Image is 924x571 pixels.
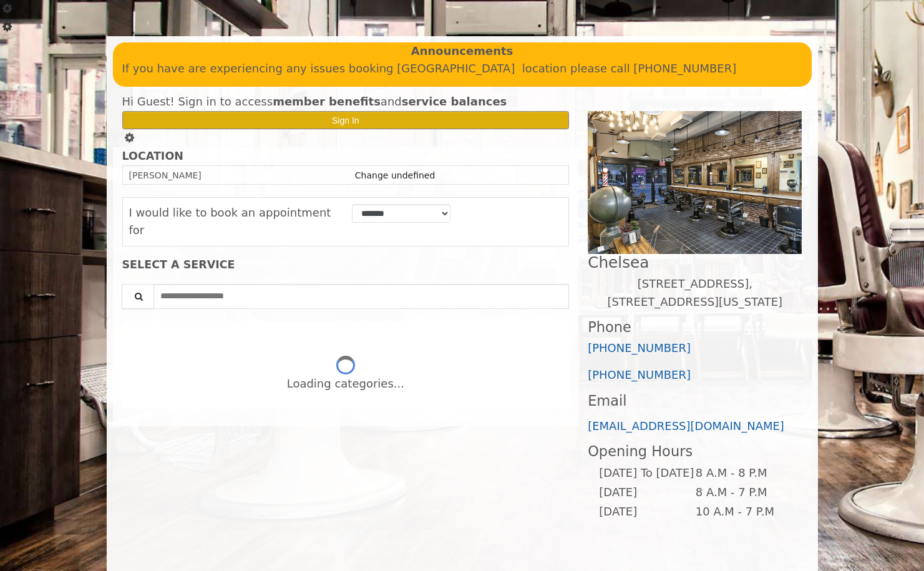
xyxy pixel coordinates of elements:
[695,483,792,502] td: 8 A.M - 7 P.M
[588,368,691,381] a: [PHONE_NUMBER]
[588,444,802,459] h3: Opening Hours
[411,42,513,61] b: Announcements
[588,419,784,432] a: [EMAIL_ADDRESS][DOMAIN_NAME]
[122,150,183,162] b: LOCATION
[598,502,694,522] td: [DATE]
[122,60,802,78] p: If you have are experiencing any issues booking [GEOGRAPHIC_DATA] location please call [PHONE_NUM...
[122,259,570,271] div: SELECT A SERVICE
[588,275,802,311] p: [STREET_ADDRESS],[STREET_ADDRESS][US_STATE]
[588,320,802,335] h3: Phone
[122,93,570,111] div: Hi Guest! Sign in to access and
[129,206,331,237] span: I would like to book an appointment for
[588,254,802,271] h2: Chelsea
[588,393,802,409] h3: Email
[355,170,435,180] a: Change undefined
[695,502,792,522] td: 10 A.M - 7 P.M
[122,111,570,129] button: Sign In
[129,170,202,180] span: [PERSON_NAME]
[598,483,694,502] td: [DATE]
[402,95,507,108] b: service balances
[287,375,404,393] div: Loading categories...
[122,284,154,309] button: Service Search
[695,464,792,483] td: 8 A.M - 8 P.M
[273,95,381,108] b: member benefits
[598,464,694,483] td: [DATE] To [DATE]
[588,341,691,354] a: [PHONE_NUMBER]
